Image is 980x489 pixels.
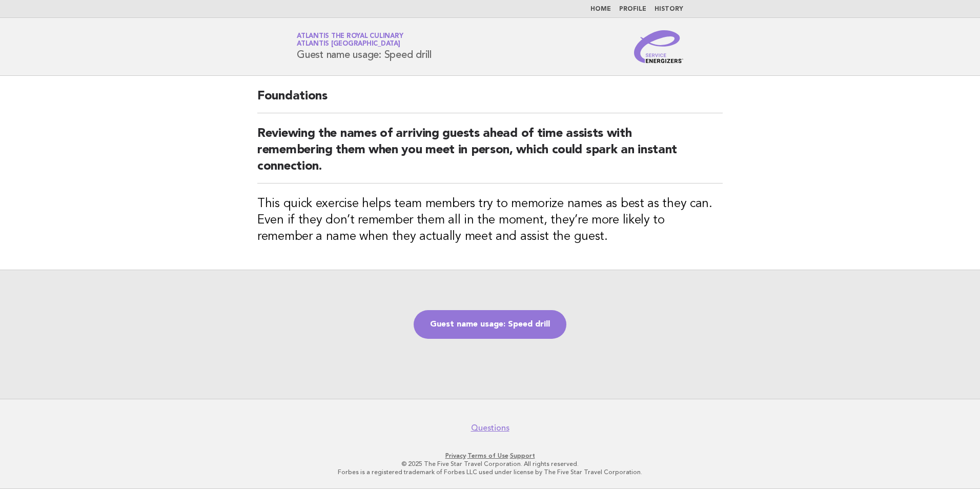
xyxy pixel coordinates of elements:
[471,423,509,433] a: Questions
[467,452,508,459] a: Terms of Use
[445,452,466,459] a: Privacy
[297,33,432,60] h1: Guest name usage: Speed drill
[297,33,403,47] a: Atlantis the Royal CulinaryAtlantis [GEOGRAPHIC_DATA]
[414,310,566,339] a: Guest name usage: Speed drill
[176,468,804,476] p: Forbes is a registered trademark of Forbes LLC used under license by The Five Star Travel Corpora...
[257,126,723,184] h2: Reviewing the names of arriving guests ahead of time assists with remembering them when you meet ...
[176,452,804,460] p: · ·
[257,88,723,113] h2: Foundations
[176,460,804,468] p: © 2025 The Five Star Travel Corporation. All rights reserved.
[257,196,723,245] h3: This quick exercise helps team members try to memorize names as best as they can. Even if they do...
[619,6,646,12] a: Profile
[297,41,400,48] span: Atlantis [GEOGRAPHIC_DATA]
[590,6,611,12] a: Home
[510,452,535,459] a: Support
[634,30,683,63] img: Service Energizers
[655,6,683,12] a: History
